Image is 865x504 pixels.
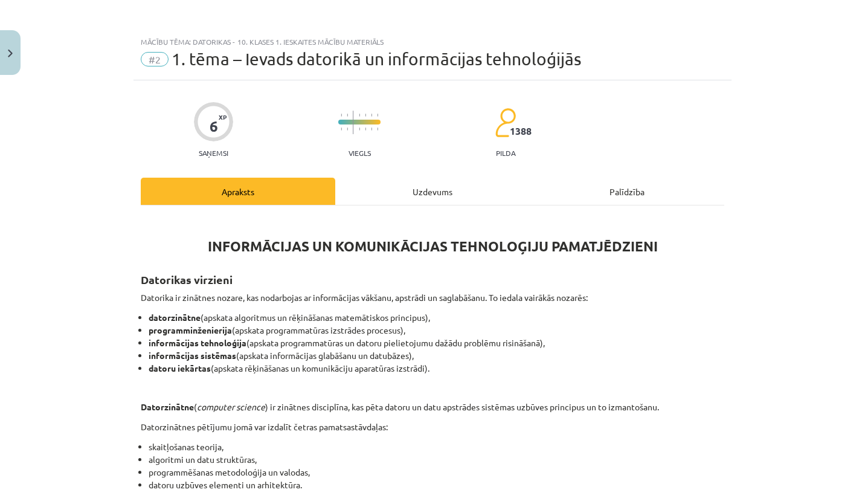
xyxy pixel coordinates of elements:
img: icon-short-line-57e1e144782c952c97e751825c79c345078a6d821885a25fce030b3d8c18986b.svg [365,114,366,117]
em: computer science [197,401,265,412]
li: programmēšanas metodoloģija un valodas, [149,466,724,479]
strong: Datorzinātne [141,401,194,412]
img: icon-short-line-57e1e144782c952c97e751825c79c345078a6d821885a25fce030b3d8c18986b.svg [347,114,348,117]
li: (apskata programmatūras un datoru pielietojumu dažādu problēmu risināšanā), [149,337,724,349]
strong: programminženierija [149,325,232,335]
img: icon-short-line-57e1e144782c952c97e751825c79c345078a6d821885a25fce030b3d8c18986b.svg [347,128,348,131]
img: icon-short-line-57e1e144782c952c97e751825c79c345078a6d821885a25fce030b3d8c18986b.svg [371,128,372,131]
p: pilda [496,149,515,157]
img: icon-short-line-57e1e144782c952c97e751825c79c345078a6d821885a25fce030b3d8c18986b.svg [371,114,372,117]
li: skaitļošanas teorija, [149,441,724,453]
span: 1388 [510,126,532,137]
span: XP [219,114,227,120]
img: icon-short-line-57e1e144782c952c97e751825c79c345078a6d821885a25fce030b3d8c18986b.svg [341,114,342,117]
li: datoru uzbūves elementi un arhitektūra. [149,479,724,491]
div: Apraksts [141,178,335,205]
span: 1. tēma – Ievads datorikā un informācijas tehnoloģijās [172,49,581,69]
strong: informācijas sistēmas [149,350,236,361]
p: Viegls [349,149,371,157]
li: (apskata programmatūras izstrādes procesus), [149,324,724,337]
li: (apskata informācijas glabāšanu un datubāzes), [149,349,724,362]
div: Uzdevums [335,178,530,205]
strong: INFORMĀCIJAS UN KOMUNIKĀCIJAS TEHNOLOĢIJU PAMATJĒDZIENI [208,237,658,255]
li: (apskata algoritmus un rēķināšanas matemātiskos principus), [149,311,724,324]
strong: datoru iekārtas [149,363,211,373]
img: icon-short-line-57e1e144782c952c97e751825c79c345078a6d821885a25fce030b3d8c18986b.svg [377,128,378,131]
img: icon-short-line-57e1e144782c952c97e751825c79c345078a6d821885a25fce030b3d8c18986b.svg [359,128,360,131]
p: ( ) ir zinātnes disciplīna, kas pēta datoru un datu apstrādes sistēmas uzbūves principus un to iz... [141,401,724,413]
img: icon-short-line-57e1e144782c952c97e751825c79c345078a6d821885a25fce030b3d8c18986b.svg [341,128,342,131]
div: Mācību tēma: Datorikas - 10. klases 1. ieskaites mācību materiāls [141,37,724,46]
img: icon-short-line-57e1e144782c952c97e751825c79c345078a6d821885a25fce030b3d8c18986b.svg [377,114,378,117]
img: icon-close-lesson-0947bae3869378f0d4975bcd49f059093ad1ed9edebbc8119c70593378902aed.svg [8,50,13,57]
img: icon-short-line-57e1e144782c952c97e751825c79c345078a6d821885a25fce030b3d8c18986b.svg [359,114,360,117]
li: algoritmi un datu struktūras, [149,453,724,466]
p: Saņemsi [194,149,233,157]
p: Datorika ir zinātnes nozare, kas nodarbojas ar informācijas vākšanu, apstrādi un saglabāšanu. To ... [141,291,724,304]
strong: informācijas tehnoloģija [149,337,246,348]
p: Datorzinātnes pētījumu jomā var izdalīt četras pamatsastāvdaļas: [141,421,724,433]
img: icon-long-line-d9ea69661e0d244f92f715978eff75569469978d946b2353a9bb055b3ed8787d.svg [353,111,354,134]
div: 6 [210,118,218,135]
li: (apskata rēķināšanas un komunikāciju aparatūras izstrādi). [149,362,724,375]
img: icon-short-line-57e1e144782c952c97e751825c79c345078a6d821885a25fce030b3d8c18986b.svg [365,128,366,131]
strong: Datorikas virzieni [141,273,233,286]
strong: datorzinātne [149,312,201,323]
div: Palīdzība [530,178,724,205]
img: students-c634bb4e5e11cddfef0936a35e636f08e4e9abd3cc4e673bd6f9a4125e45ecb1.svg [495,108,516,138]
span: #2 [141,52,169,66]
